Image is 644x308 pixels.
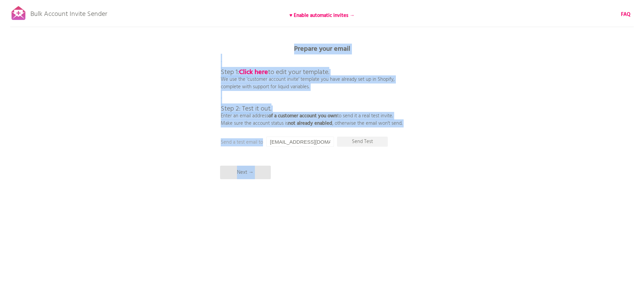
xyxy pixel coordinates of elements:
[621,10,630,19] b: FAQ
[221,67,329,78] span: Step 1: to edit your template.
[621,11,630,18] a: FAQ
[294,44,350,54] b: Prepare your email
[220,166,271,179] p: Next →
[268,112,337,120] b: of a customer account you own
[288,119,332,127] b: not already enabled
[221,139,356,146] p: Send a test email to
[221,54,402,127] p: We use the 'customer account invite' template you have already set up in Shopify, complete with s...
[30,4,107,21] p: Bulk Account Invite Sender
[221,103,271,114] span: Step 2: Test it out.
[239,67,268,78] a: Click here
[289,11,355,20] b: ♥ Enable automatic invites →
[337,137,388,147] p: Send Test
